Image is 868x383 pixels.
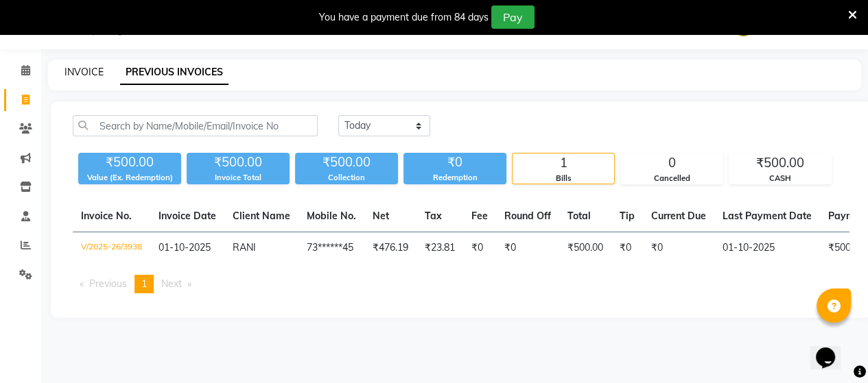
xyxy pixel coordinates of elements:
[567,210,591,222] span: Total
[513,173,614,184] div: Bills
[491,5,535,29] button: Pay
[621,173,723,184] div: Cancelled
[364,232,417,264] td: ₹476.19
[723,210,812,222] span: Last Payment Date
[425,210,442,222] span: Tax
[159,210,216,222] span: Invoice Date
[504,210,551,222] span: Round Off
[729,153,831,173] div: ₹500.00
[651,210,706,222] span: Current Due
[78,172,181,184] div: Value (Ex. Redemption)
[417,232,463,264] td: ₹23.81
[187,153,290,172] div: ₹500.00
[810,328,854,369] iframe: chat widget
[620,210,635,222] span: Tip
[319,10,489,25] div: You have a payment due from 84 days
[307,210,356,222] span: Mobile No.
[73,275,849,293] nav: Pagination
[496,232,559,264] td: ₹0
[78,153,181,172] div: ₹500.00
[643,232,714,264] td: ₹0
[463,232,496,264] td: ₹0
[714,232,820,264] td: 01-10-2025
[233,241,256,254] span: RANI
[81,210,132,222] span: Invoice No.
[120,60,228,85] a: PREVIOUS INVOICES
[471,210,488,222] span: Fee
[295,153,398,172] div: ₹500.00
[159,241,211,254] span: 01-10-2025
[73,232,150,264] td: V/2025-26/3938
[559,232,611,264] td: ₹500.00
[89,277,127,290] span: Previous
[611,232,643,264] td: ₹0
[373,210,389,222] span: Net
[403,153,506,172] div: ₹0
[295,172,398,184] div: Collection
[73,115,318,136] input: Search by Name/Mobile/Email/Invoice No
[233,210,290,222] span: Client Name
[161,277,182,290] span: Next
[64,66,104,78] a: INVOICE
[513,153,614,173] div: 1
[621,153,723,173] div: 0
[141,277,147,290] span: 1
[729,173,831,184] div: CASH
[403,172,506,184] div: Redemption
[187,172,290,184] div: Invoice Total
